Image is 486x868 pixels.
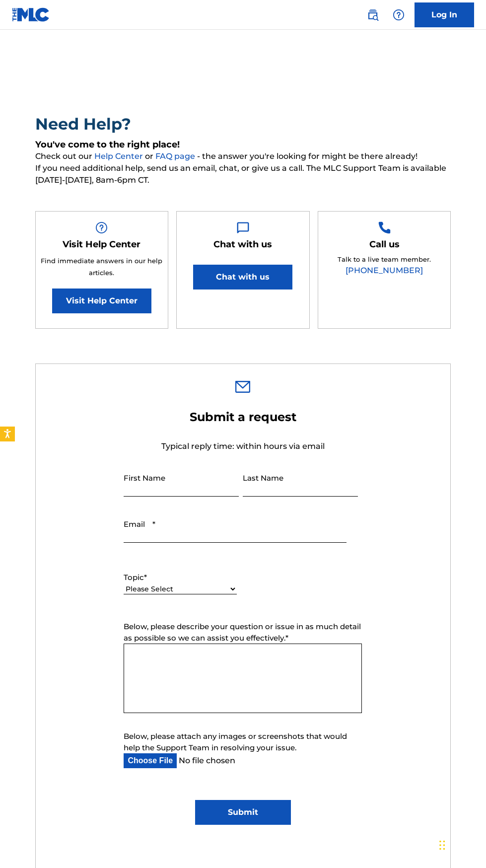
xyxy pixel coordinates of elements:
input: Submit [195,800,290,825]
div: Drag [439,830,445,860]
button: Chat with us [193,265,292,289]
span: Typical reply time: within hours via email [161,441,325,451]
a: FAQ page [155,151,197,161]
a: Log In [415,2,474,27]
img: 0ff00501b51b535a1dc6.svg [235,381,250,393]
a: Public Search [363,5,383,25]
img: Help Box Image [237,221,249,234]
img: help [393,9,405,21]
a: Help Center [94,151,145,161]
iframe: Chat Widget [436,820,486,868]
span: Find immediate answers in our help articles. [41,257,162,277]
img: search [367,9,379,21]
span: Check out our or - the answer you're looking for might be there already! [35,150,451,162]
span: Topic [124,573,144,582]
span: Below, please describe your question or issue in as much detail as possible so we can assist you ... [124,622,361,643]
div: Help [389,5,409,25]
img: Help Box Image [95,221,108,234]
span: Below, please attach any images or screenshots that would help the Support Team in resolving your... [124,731,347,752]
h2: Need Help? [35,114,451,134]
img: Help Box Image [378,221,391,234]
h5: Visit Help Center [63,239,140,250]
span: If you need additional help, send us an email, chat, or give us a call. The MLC Support Team is a... [35,162,451,186]
img: MLC Logo [12,7,50,22]
p: Talk to a live team member. [338,255,431,265]
h5: You've come to the right place! [35,139,451,150]
a: Visit Help Center [52,289,151,313]
h5: Call us [369,239,400,250]
h2: Submit a request [124,410,362,425]
h5: Chat with us [213,239,272,250]
a: [PHONE_NUMBER] [346,266,423,275]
